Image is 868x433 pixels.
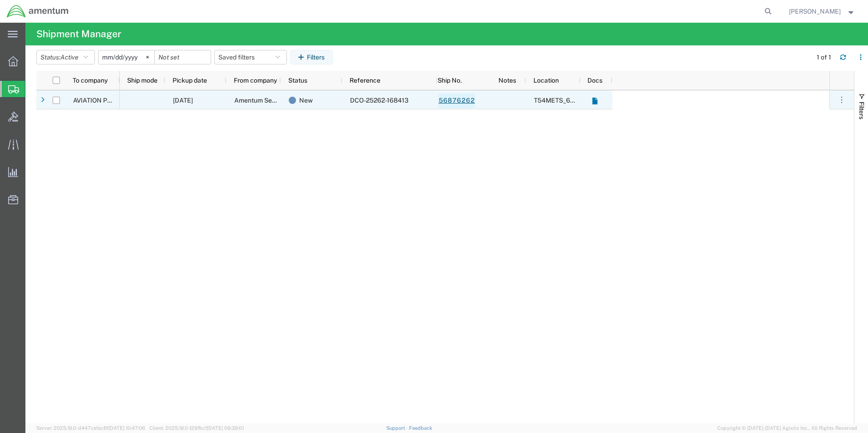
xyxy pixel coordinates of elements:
[789,6,841,16] span: Joel Salinas
[299,91,313,110] span: New
[290,50,333,64] button: Filters
[817,53,833,62] div: 1 of 1
[350,97,409,104] span: DCO-25262-168413
[717,424,857,432] span: Copyright © [DATE]-[DATE] Agistix Inc., All Rights Reserved
[438,77,462,84] span: Ship No.
[149,425,244,431] span: Client: 2025.19.0-129fbcf
[127,77,158,84] span: Ship mode
[36,23,121,45] h4: Shipment Manager
[99,50,154,64] input: Not set
[234,77,277,84] span: From company
[350,77,380,84] span: Reference
[409,425,432,431] a: Feedback
[36,425,145,431] span: Server: 2025.19.0-d447cefac8f
[587,77,602,84] span: Docs
[60,54,79,61] span: Active
[73,77,108,84] span: To company
[288,77,307,84] span: Status
[789,6,856,17] button: [PERSON_NAME]
[73,97,132,104] span: AVIATION PLUS INC
[36,50,95,64] button: Status:Active
[234,97,302,104] span: Amentum Services, Inc.
[438,93,475,108] a: 56876262
[155,50,211,64] input: Not set
[498,77,516,84] span: Notes
[173,77,207,84] span: Pickup date
[214,50,287,64] button: Saved filters
[207,425,244,431] span: [DATE] 09:39:01
[533,77,559,84] span: Location
[858,102,865,119] span: Filters
[6,5,69,18] img: logo
[534,97,664,104] span: T54METS_6100 - NAS Corpus Christi
[108,425,145,431] span: [DATE] 10:47:06
[386,425,409,431] a: Support
[173,97,193,104] span: 09/19/2025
